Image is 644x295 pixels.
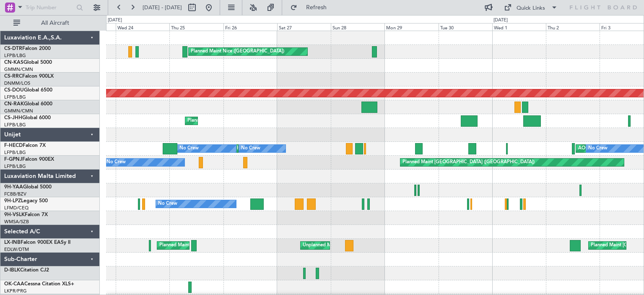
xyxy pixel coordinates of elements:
span: CN-RAK [4,102,24,107]
button: All Aircraft [9,16,91,30]
a: 9H-LPZLegacy 500 [4,198,48,204]
span: 9H-YAA [4,185,23,190]
span: D-IBLK [4,268,20,273]
div: Thu 25 [169,23,223,31]
a: 9H-YAAGlobal 5000 [4,185,52,190]
a: CN-KASGlobal 5000 [4,60,52,65]
a: LFPB/LBG [4,94,26,100]
a: EDLW/DTM [4,246,29,253]
div: Tue 30 [439,23,492,31]
div: No Crew [106,156,126,169]
a: 9H-VSLKFalcon 7X [4,212,48,217]
div: No Crew [588,142,608,155]
div: Planned Maint [GEOGRAPHIC_DATA] ([GEOGRAPHIC_DATA]) [187,115,319,127]
a: WMSA/SZB [4,219,29,225]
div: Sun 28 [331,23,384,31]
div: Unplanned Maint Roma (Ciampino) [303,239,378,252]
span: CS-RRC [4,74,22,79]
a: CS-RRCFalcon 900LX [4,74,54,79]
a: OK-CAACessna Citation XLS+ [4,282,74,287]
a: LFMD/CEQ [4,205,29,211]
div: Wed 24 [116,23,169,31]
div: [DATE] [493,17,508,24]
span: CS-DOU [4,88,24,93]
span: 9H-VSLK [4,212,25,217]
span: OK-CAA [4,282,24,287]
div: No Crew [241,142,260,155]
a: LFPB/LBG [4,122,26,128]
button: Refresh [286,1,337,14]
div: Planned Maint [GEOGRAPHIC_DATA] ([GEOGRAPHIC_DATA]) [402,156,535,169]
span: CS-DTR [4,46,22,51]
span: Refresh [299,5,334,10]
a: LFPB/LBG [4,163,26,170]
div: Sat 27 [277,23,331,31]
a: DNMM/LOS [4,80,30,86]
div: Quick Links [517,4,545,13]
div: Planned Maint [GEOGRAPHIC_DATA] ([GEOGRAPHIC_DATA]) [159,239,291,252]
a: LFPB/LBG [4,149,26,156]
input: Trip Number [26,1,74,14]
div: Thu 2 [546,23,600,31]
span: F-HECD [4,143,23,148]
a: F-GPNJFalcon 900EX [4,157,54,162]
button: Quick Links [500,1,562,14]
a: LFPB/LBG [4,52,26,59]
div: Mon 29 [384,23,438,31]
a: D-IBLKCitation CJ2 [4,268,49,273]
a: CS-JHHGlobal 6000 [4,115,51,120]
a: FCBB/BZV [4,191,26,197]
a: F-HECDFalcon 7X [4,143,46,148]
div: Wed 1 [492,23,546,31]
span: [DATE] - [DATE] [143,4,182,11]
a: LKPR/PRG [4,288,27,294]
a: LX-INBFalcon 900EX EASy II [4,240,70,245]
div: Fri 26 [223,23,277,31]
div: Planned Maint Nice ([GEOGRAPHIC_DATA]) [191,45,284,58]
div: No Crew [158,198,177,210]
span: LX-INB [4,240,21,245]
div: No Crew [179,142,199,155]
span: 9H-LPZ [4,198,21,204]
a: GMMN/CMN [4,66,33,73]
span: CN-KAS [4,60,23,65]
a: CS-DTRFalcon 2000 [4,46,51,51]
a: CN-RAKGlobal 6000 [4,102,52,107]
span: CS-JHH [4,115,22,120]
span: F-GPNJ [4,157,22,162]
div: [DATE] [108,17,122,24]
a: GMMN/CMN [4,108,33,114]
span: All Aircraft [22,20,88,26]
a: CS-DOUGlobal 6500 [4,88,52,93]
